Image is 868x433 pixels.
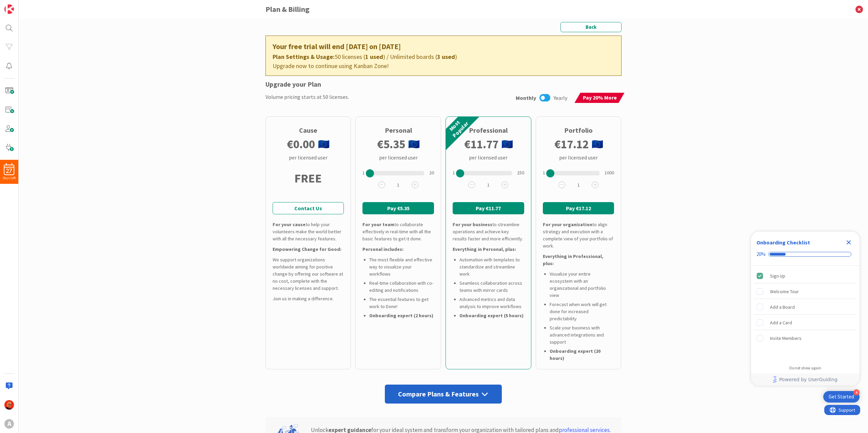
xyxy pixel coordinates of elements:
[273,246,344,253] div: Empowering Change for Good:
[754,300,857,315] div: Add a Board is incomplete.
[362,221,434,242] div: to collaborate effectively in real-time with all the basic features to get it done.
[583,93,616,102] span: Pay 20% More
[502,140,513,148] img: eu.png
[550,324,614,346] li: Scale your business with advanced integrations and support
[362,169,365,176] div: 1
[559,153,598,161] div: per licensed user
[770,334,802,342] div: Invite Members
[459,256,524,278] li: Automation with templates to standardize and streamline work
[754,268,857,283] div: Sign Up is complete.
[265,79,622,89] div: Upgrade your Plan
[273,256,344,292] div: We support organizations worldwide aiming for positive change by offering our software at no cost...
[770,319,792,327] div: Add a Card
[756,251,854,257] div: Checklist progress: 20%
[4,419,14,429] div: A
[453,221,492,228] b: For your business
[770,287,799,296] div: Welcome Tour
[362,221,394,228] b: For your team
[369,256,434,278] li: The most flexible and effective way to visualize your workflows
[273,52,614,61] div: 50 licenses ( ) / Unlimited boards ( )
[543,253,614,267] div: Everything in Professional, plus:
[273,221,344,242] div: to help your volunteers make the world better with all the necessary features.
[4,4,14,14] img: Visit kanbanzone.com
[4,400,14,410] img: CP
[770,272,785,280] div: Sign Up
[273,202,344,214] a: Contact Us
[265,93,349,103] div: Volume pricing starts at 50 licenses.
[754,284,857,299] div: Welcome Tour is incomplete.
[362,202,434,214] button: Pay €5.35
[273,221,305,228] b: For your cause
[543,221,592,228] b: For your organization
[369,296,434,310] li: The essential features to get work to Done!
[756,251,766,257] div: 20%
[829,393,854,400] div: Get Started
[273,61,614,70] div: Upgrade now to continue using Kanban Zone!
[6,169,12,173] span: 27
[550,270,614,299] li: Visualize your entire ecosystem with an organizational and portfolio view
[459,312,524,319] b: Onboarding expert (5 hours)
[459,280,524,294] li: Seamless collaboration across teams with mirror cards
[409,140,419,148] img: eu.png
[318,140,329,148] img: eu.png
[550,348,600,361] b: Onboarding expert (20 hours)
[287,135,315,153] b: € 0.00
[299,125,317,135] div: Cause
[273,41,614,52] div: Your free trial will end [DATE] on [DATE]
[385,385,502,404] div: Compare Plans & Features
[823,391,860,403] div: Open Get Started checklist, remaining modules: 4
[516,94,536,102] span: Monthly
[754,315,857,330] div: Add a Card is incomplete.
[469,125,508,135] div: Professional
[476,180,500,190] span: 1
[369,280,434,294] li: Real-time collaboration with co-editing and notifications
[789,365,821,371] div: Do not show again
[289,153,328,161] div: per licensed user
[751,232,860,386] div: Checklist Container
[517,169,524,176] div: 250
[294,161,322,195] div: FREE
[564,125,593,135] div: Portfolio
[754,373,856,386] a: Powered by UserGuiding
[444,117,468,142] div: Most Popular
[365,53,383,61] b: 1 used
[453,202,524,214] button: Pay €11.77
[779,375,837,384] span: Powered by UserGuiding
[554,94,574,102] span: Yearly
[592,140,603,148] img: eu.png
[853,389,860,395] div: 4
[429,169,434,176] div: 20
[437,53,455,61] b: 3 used
[770,303,795,311] div: Add a Board
[369,312,433,319] b: Onboarding expert (2 hours)
[14,1,31,9] span: Support
[453,169,455,176] div: 1
[550,301,614,322] li: Forecast when work will get done for increased predictability
[387,180,410,190] span: 1
[756,238,810,246] div: Onboarding Checklist
[751,266,860,361] div: Checklist items
[543,169,545,176] div: 1
[751,373,860,386] div: Footer
[459,296,524,310] li: Advanced metrics and data analysis to improve workflows
[754,331,857,346] div: Invite Members is incomplete.
[843,237,854,248] div: Close Checklist
[560,22,622,32] button: Back
[464,135,498,153] b: € 11.77
[543,221,614,250] div: to align strategy and execution with a complete view of your portfolio of work.
[379,153,418,161] div: per licensed user
[567,180,590,190] span: 1
[385,125,412,135] div: Personal
[453,246,524,253] div: Everything in Personal, plus:
[362,246,434,253] div: Personal includes:
[543,202,614,214] button: Pay €17.12
[377,135,405,153] b: € 5.35
[605,169,614,176] div: 1000
[453,221,524,242] div: to streamline operations and achieve key results faster and more efficiently.
[273,53,335,61] b: Plan Settings & Usage:
[554,135,589,153] b: € 17.12
[469,153,508,161] div: per licensed user
[273,295,344,302] div: Join us in making a difference.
